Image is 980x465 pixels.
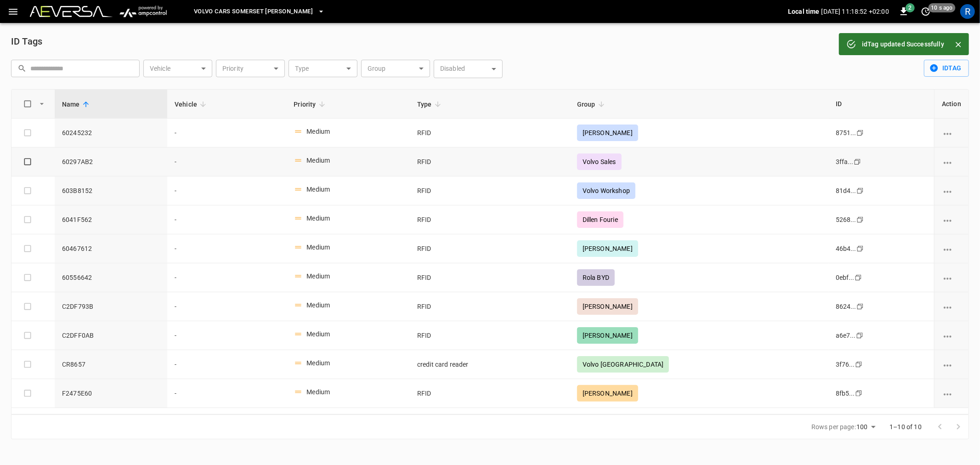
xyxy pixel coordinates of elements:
[577,385,638,402] div: [PERSON_NAME]
[853,157,862,167] div: copy
[306,358,330,368] div: Medium
[811,422,856,431] p: Rows per page:
[167,379,286,408] td: -
[62,215,160,224] span: 6041F562
[942,360,961,369] div: vehicle options
[577,153,622,170] div: Volvo Sales
[828,90,934,119] th: ID
[821,7,889,16] p: [DATE] 11:18:52 +02:00
[942,128,961,137] div: vehicle options
[167,119,286,147] td: -
[306,185,330,194] div: Medium
[836,331,856,340] div: a6e7...
[924,60,969,77] button: idTag
[11,90,969,408] table: idTags-table
[410,119,570,147] td: RFID
[942,244,961,253] div: vehicle options
[62,302,160,311] span: C2DF793B
[62,128,160,137] span: 60245232
[836,157,854,166] div: 3ffa...
[30,6,113,17] img: Customer Logo
[62,389,160,398] span: F2475E60
[577,269,615,286] div: Rola BYD
[175,99,209,110] span: Vehicle
[306,156,330,165] div: Medium
[856,301,865,312] div: copy
[577,327,638,344] div: [PERSON_NAME]
[306,127,330,136] div: Medium
[167,292,286,321] td: -
[577,240,638,257] div: [PERSON_NAME]
[167,205,286,234] td: -
[836,244,856,253] div: 46b4...
[918,4,933,19] button: set refresh interval
[942,157,961,166] div: vehicle options
[836,273,855,282] div: 0ebf...
[306,301,330,310] div: Medium
[855,359,864,369] div: copy
[854,272,863,283] div: copy
[960,4,975,19] div: profile-icon
[942,331,961,340] div: vehicle options
[190,3,329,21] button: Volvo Cars Somerset [PERSON_NAME]
[577,125,638,141] div: [PERSON_NAME]
[906,3,915,12] span: 2
[836,302,856,311] div: 8624...
[410,234,570,263] td: RFID
[836,186,856,195] div: 81d4...
[410,379,570,408] td: RFID
[410,350,570,379] td: credit card reader
[410,292,570,321] td: RFID
[116,3,170,20] img: ampcontrol.io logo
[836,360,855,369] div: 3f76...
[836,389,855,398] div: 8fb5...
[306,272,330,281] div: Medium
[410,176,570,205] td: RFID
[11,89,969,414] div: idTags-table
[410,205,570,234] td: RFID
[62,331,160,340] span: C2DFF0AB
[62,273,160,282] span: 60556642
[942,273,961,282] div: vehicle options
[11,34,42,49] h6: ID Tags
[62,99,92,110] span: Name
[194,6,313,17] span: Volvo Cars Somerset [PERSON_NAME]
[577,356,669,373] div: Volvo [GEOGRAPHIC_DATA]
[577,99,607,110] span: Group
[306,387,330,397] div: Medium
[62,360,160,369] span: CR8657
[942,215,961,224] div: vehicle options
[855,330,865,340] div: copy
[167,147,286,176] td: -
[942,186,961,195] div: vehicle options
[417,99,444,110] span: Type
[942,302,961,311] div: vehicle options
[167,234,286,263] td: -
[306,243,330,252] div: Medium
[862,36,944,52] div: idTag updated Successfully
[934,90,969,119] th: Action
[836,215,856,224] div: 5268...
[856,186,865,196] div: copy
[410,147,570,176] td: RFID
[836,128,856,137] div: 8751...
[410,321,570,350] td: RFID
[856,244,865,254] div: copy
[62,157,160,166] span: 60297AB2
[577,298,638,315] div: [PERSON_NAME]
[62,244,160,253] span: 60467612
[410,263,570,292] td: RFID
[788,7,820,16] p: Local time
[167,263,286,292] td: -
[577,211,623,228] div: Dillen Fourie
[890,422,922,431] p: 1–10 of 10
[856,128,865,138] div: copy
[167,176,286,205] td: -
[577,182,635,199] div: Volvo Workshop
[167,350,286,379] td: -
[167,321,286,350] td: -
[856,420,878,434] div: 100
[856,215,865,225] div: copy
[306,329,330,339] div: Medium
[62,186,160,195] span: 603B8152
